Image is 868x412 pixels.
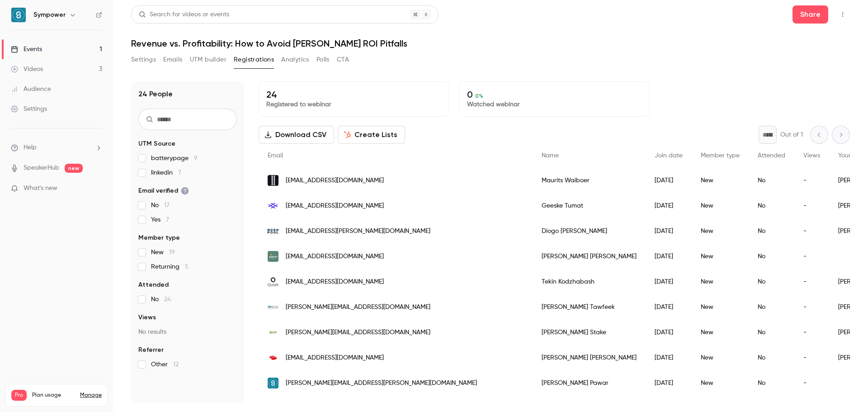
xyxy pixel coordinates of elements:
div: [DATE] [646,370,692,396]
div: No [749,370,794,396]
span: [EMAIL_ADDRESS][DOMAIN_NAME] [286,277,384,287]
span: New [151,248,175,257]
div: No [749,244,794,269]
h1: Revenue vs. Profitability: How to Avoid [PERSON_NAME] ROI Pitfalls [131,38,850,49]
li: help-dropdown-opener [11,143,102,152]
div: New [692,218,749,244]
div: Geeske Tumat [533,193,646,218]
span: No [151,201,170,210]
span: No [151,295,171,304]
div: [PERSON_NAME] [PERSON_NAME] [533,244,646,269]
a: SpeakerHub [24,163,59,173]
img: Sympower [11,8,26,22]
p: 0 [467,89,642,100]
img: nordpoolgroup.com [268,226,278,237]
div: Videos [11,65,43,74]
p: Out of 1 [780,130,803,139]
span: linkedin [151,168,181,177]
span: [EMAIL_ADDRESS][DOMAIN_NAME] [286,353,384,363]
span: [EMAIL_ADDRESS][DOMAIN_NAME] [286,176,384,185]
span: 7 [166,217,169,223]
div: New [692,168,749,193]
span: Attended [758,152,785,159]
span: What's new [24,184,57,193]
div: [PERSON_NAME] Stake [533,320,646,345]
div: New [692,193,749,218]
span: Attended [138,280,169,289]
span: 19 [169,249,175,256]
button: Settings [131,52,156,67]
div: - [794,168,829,193]
span: Member type [138,233,180,242]
button: Emails [163,52,182,67]
div: - [794,244,829,269]
div: Settings [11,104,47,114]
span: Returning [151,262,189,271]
div: - [794,294,829,320]
img: devcco.se [268,302,278,313]
span: Join date [655,152,683,159]
img: kpenergy.se [268,327,278,338]
div: - [794,370,829,396]
h1: 24 People [138,89,173,99]
span: [PERSON_NAME][EMAIL_ADDRESS][PERSON_NAME][DOMAIN_NAME] [286,379,477,388]
div: - [794,345,829,370]
button: Download CSV [259,126,334,144]
span: 12 [173,361,179,368]
button: Analytics [281,52,309,67]
span: Referrer [138,346,164,355]
h6: Sympower [33,10,66,19]
div: Diogo [PERSON_NAME] [533,218,646,244]
div: Tekin Kodzhabash [533,269,646,294]
iframe: Noticeable Trigger [91,185,102,193]
div: Audience [11,85,51,94]
div: No [749,320,794,345]
div: [DATE] [646,269,692,294]
div: [PERSON_NAME] [PERSON_NAME] [533,345,646,370]
div: [DATE] [646,218,692,244]
span: [EMAIL_ADDRESS][DOMAIN_NAME] [286,252,384,261]
div: [DATE] [646,168,692,193]
div: [DATE] [646,345,692,370]
div: New [692,320,749,345]
p: 24 [266,89,441,100]
div: New [692,345,749,370]
img: greengoenergy.com [268,251,278,262]
button: CTA [337,52,349,67]
div: No [749,294,794,320]
span: 9 [194,155,198,161]
span: Views [803,152,820,159]
section: facet-groups [138,139,237,369]
span: Email verified [138,186,189,195]
span: [EMAIL_ADDRESS][PERSON_NAME][DOMAIN_NAME] [286,227,430,236]
div: Maurits Waiboer [533,168,646,193]
span: Yes [151,215,169,224]
button: Polls [316,52,330,67]
div: [DATE] [646,294,692,320]
span: [EMAIL_ADDRESS][DOMAIN_NAME] [286,201,384,211]
div: No [749,345,794,370]
span: Other [151,360,179,369]
span: Email [268,152,283,159]
span: 24 [164,296,171,303]
div: [DATE] [646,244,692,269]
div: No [749,193,794,218]
div: No [749,269,794,294]
span: 7 [178,170,181,176]
span: [PERSON_NAME][EMAIL_ADDRESS][DOMAIN_NAME] [286,328,430,337]
span: 5 [185,264,189,270]
button: Create Lists [338,126,405,144]
div: No [749,168,794,193]
img: isotrol.com [268,352,278,363]
span: new [65,164,83,173]
a: Manage [80,392,102,399]
span: Member type [701,152,740,159]
div: [DATE] [646,193,692,218]
span: Name [542,152,559,159]
button: Share [793,5,828,24]
div: [PERSON_NAME] Tawfeek [533,294,646,320]
span: [PERSON_NAME][EMAIL_ADDRESS][DOMAIN_NAME] [286,303,430,312]
img: cyber-grid.com [268,200,278,211]
div: - [794,269,829,294]
span: Help [24,143,37,152]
